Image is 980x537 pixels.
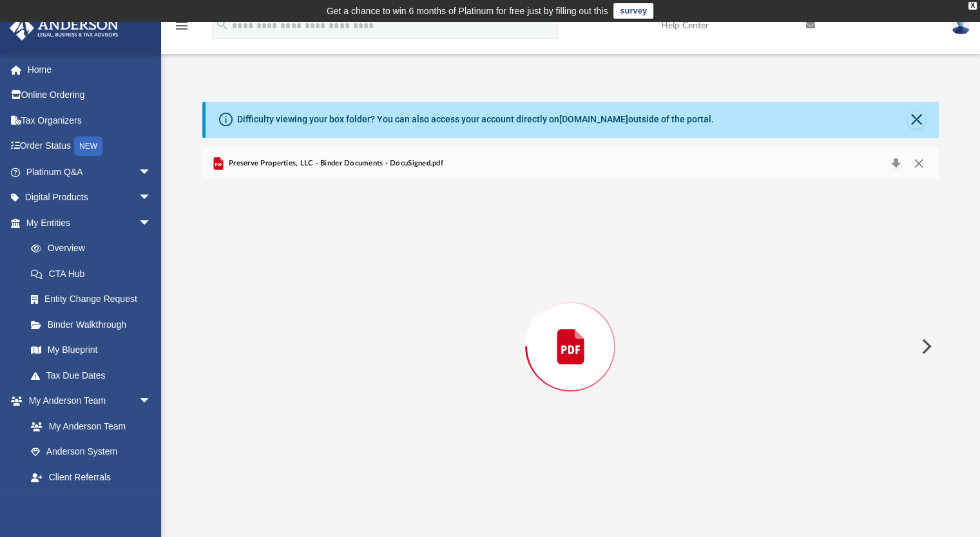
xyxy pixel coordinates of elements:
[907,111,925,129] button: Close
[139,490,164,516] span: arrow_drop_down
[139,159,164,185] span: arrow_drop_down
[6,15,122,41] img: Anderson Advisors Platinum Portal
[174,18,189,33] i: menu
[18,261,171,287] a: CTA Hub
[907,155,930,173] button: Close
[613,3,653,19] a: survey
[9,490,164,516] a: My Documentsarrow_drop_down
[9,185,171,211] a: Digital Productsarrow_drop_down
[951,16,970,35] img: User Pic
[174,24,189,33] a: menu
[885,155,908,173] button: Download
[18,337,164,363] a: My Blueprint
[9,159,171,185] a: Platinum Q&Aarrow_drop_down
[9,388,164,414] a: My Anderson Teamarrow_drop_down
[215,17,229,32] i: search
[9,82,171,108] a: Online Ordering
[968,2,977,10] div: close
[74,137,102,156] div: NEW
[18,312,171,337] a: Binder Walkthrough
[9,210,171,236] a: My Entitiesarrow_drop_down
[18,287,171,312] a: Entity Change Request
[237,113,714,126] div: Difficulty viewing your box folder? You can also access your account directly on outside of the p...
[9,57,171,82] a: Home
[18,236,171,261] a: Overview
[9,108,171,133] a: Tax Organizers
[18,363,171,388] a: Tax Due Dates
[226,158,443,169] span: Preserve Properties, LLC - Binder Documents - DocuSigned.pdf
[9,133,171,160] a: Order StatusNEW
[202,147,939,513] div: Preview
[139,185,164,211] span: arrow_drop_down
[559,114,628,124] a: [DOMAIN_NAME]
[911,328,939,364] button: Next File
[18,464,164,490] a: Client Referrals
[139,210,164,236] span: arrow_drop_down
[139,388,164,415] span: arrow_drop_down
[327,3,608,19] div: Get a chance to win 6 months of Platinum for free just by filling out this
[18,439,164,465] a: Anderson System
[18,413,158,439] a: My Anderson Team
